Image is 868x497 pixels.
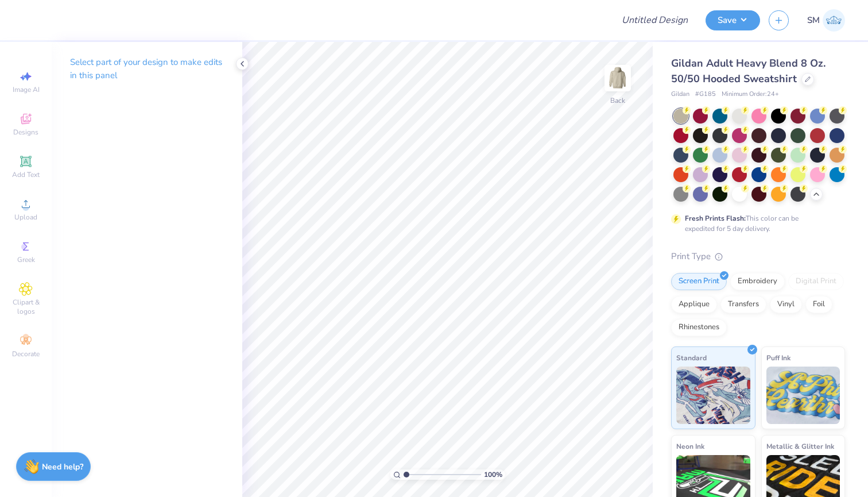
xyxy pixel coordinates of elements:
[606,67,629,90] img: Back
[671,319,727,336] div: Rhinestones
[685,214,746,223] strong: Fresh Prints Flash:
[770,296,802,313] div: Vinyl
[823,9,845,32] img: Sofia Maitz
[685,213,826,234] div: This color can be expedited for 5 day delivery.
[42,461,83,472] strong: Need help?
[730,273,785,290] div: Embroidery
[722,90,779,99] span: Minimum Order: 24 +
[671,250,845,263] div: Print Type
[671,296,717,313] div: Applique
[13,85,40,94] span: Image AI
[6,298,46,316] span: Clipart & logos
[766,440,834,452] span: Metallic & Glitter Ink
[12,170,40,179] span: Add Text
[788,273,844,290] div: Digital Print
[805,296,832,313] div: Foil
[613,9,697,32] input: Untitled Design
[70,56,224,82] p: Select part of your design to make edits in this panel
[720,296,766,313] div: Transfers
[671,56,826,86] span: Gildan Adult Heavy Blend 8 Oz. 50/50 Hooded Sweatshirt
[676,352,707,364] span: Standard
[610,95,625,106] div: Back
[766,367,840,424] img: Puff Ink
[13,128,38,137] span: Designs
[676,367,750,424] img: Standard
[766,352,790,364] span: Puff Ink
[17,255,35,264] span: Greek
[671,90,689,99] span: Gildan
[706,10,760,30] button: Save
[807,9,845,32] a: SM
[484,469,502,480] span: 100 %
[12,349,40,359] span: Decorate
[695,90,716,99] span: # G185
[807,14,820,27] span: SM
[14,213,37,222] span: Upload
[676,440,704,452] span: Neon Ink
[671,273,727,290] div: Screen Print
